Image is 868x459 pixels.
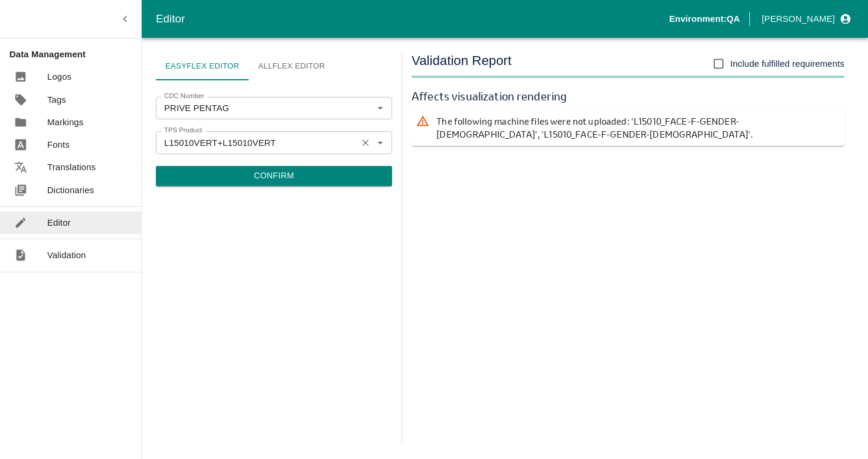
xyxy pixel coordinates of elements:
h5: Validation Report [412,52,511,76]
p: Data Management [9,48,141,61]
button: profile [757,9,854,29]
label: CDC Number [164,92,204,101]
p: Translations [47,161,96,174]
span: Include fulfilled requirements [730,57,844,70]
h6: Affects visualization rendering [412,87,844,105]
a: Allflex Editor [249,52,334,80]
p: Dictionaries [47,184,94,197]
a: Easyflex Editor [156,52,249,80]
button: Clear [358,135,374,151]
p: The following machine files were not uploaded: 'L15010_FACE-F-GENDER-[DEMOGRAPHIC_DATA]', 'L15010... [436,115,840,141]
button: Open [373,135,388,150]
p: Editor [47,216,71,229]
p: Environment: QA [669,12,740,25]
p: [PERSON_NAME] [762,12,835,25]
p: Markings [47,116,83,129]
p: Validation [47,249,86,262]
button: Open [373,100,388,116]
label: TPS Product [164,126,202,135]
p: Tags [47,93,66,106]
div: Editor [156,10,669,28]
p: Logos [47,70,71,83]
p: Fonts [47,138,70,151]
button: Confirm [156,166,392,186]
